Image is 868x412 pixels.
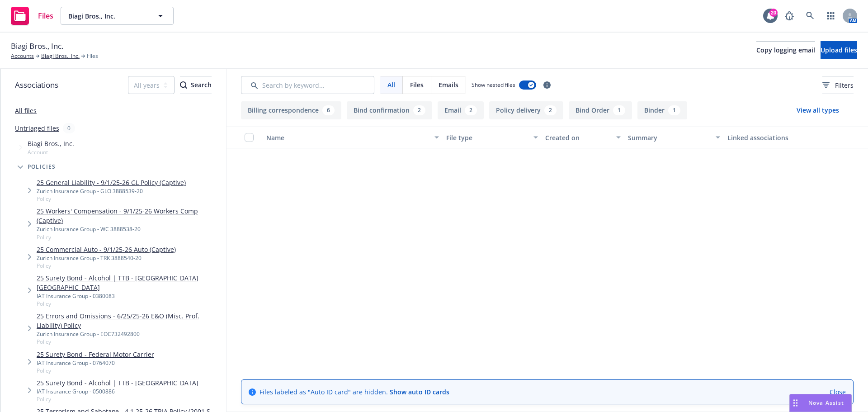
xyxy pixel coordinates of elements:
button: SearchSearch [180,76,212,94]
div: Name [266,133,429,142]
span: Filters [835,81,854,90]
div: Zurich Insurance Group - TRK 3888540-20 [37,254,176,262]
button: Linked associations [724,127,823,148]
span: Emails [439,80,458,90]
a: 25 Surety Bond - Alcohol | TTB - [GEOGRAPHIC_DATA] [37,378,198,388]
a: Accounts [11,52,34,60]
a: Untriaged files [15,123,59,133]
button: Name [263,127,443,148]
svg: Search [180,81,187,89]
button: Copy logging email [756,41,815,59]
div: 2 [413,105,425,115]
button: Filters [822,76,854,94]
a: 25 Surety Bond - Federal Motor Carrier [37,350,154,359]
button: Billing correspondence [241,101,341,119]
a: Close [830,387,846,397]
button: Nova Assist [789,394,852,412]
button: Bind Order [569,101,632,119]
div: Linked associations [727,133,819,142]
a: 25 Surety Bond - Alcohol | TTB - [GEOGRAPHIC_DATA] [GEOGRAPHIC_DATA] [37,273,222,292]
input: Select all [245,133,254,142]
span: Policy [37,233,222,241]
span: Biagi Bros., Inc. [11,40,63,52]
span: Copy logging email [756,46,815,54]
button: Email [438,101,484,119]
div: Drag to move [790,394,801,412]
a: Files [7,3,57,28]
div: 0 [63,123,75,133]
div: IAT Insurance Group - 0380083 [37,292,222,300]
button: Upload files [821,41,857,59]
button: Policy delivery [489,101,563,119]
span: All [387,80,395,90]
span: Show nested files [472,81,515,89]
button: View all types [782,101,854,119]
span: Policy [37,338,222,346]
a: All files [15,106,37,115]
a: 25 Workers' Compensation - 9/1/25-26 Workers Comp (Captive) [37,206,222,225]
a: Report a Bug [780,7,798,25]
span: Policies [28,164,56,170]
div: Zurich Insurance Group - GLO 3888539-20 [37,187,186,195]
span: Filters [822,81,854,90]
button: Bind confirmation [347,101,432,119]
a: Search [801,7,819,25]
a: Switch app [822,7,840,25]
a: Show auto ID cards [390,388,449,396]
div: Zurich Insurance Group - EOC732492800 [37,330,222,338]
div: 20 [769,7,778,15]
div: 1 [668,105,680,115]
span: Policy [37,395,198,403]
div: File type [446,133,528,142]
span: Files labeled as "Auto ID card" are hidden. [259,387,449,397]
input: Search by keyword... [241,76,374,94]
span: Policy [37,262,176,270]
div: Created on [545,133,611,142]
a: Biagi Bros., Inc. [41,52,80,60]
div: 1 [613,105,625,115]
div: IAT Insurance Group - 0764070 [37,359,154,367]
div: 6 [322,105,335,115]
span: Nova Assist [808,399,844,407]
span: Files [38,12,53,19]
div: Search [180,76,212,94]
button: File type [443,127,542,148]
span: Biagi Bros., Inc. [28,139,74,148]
span: Upload files [821,46,857,54]
div: Zurich Insurance Group - WC 3888538-20 [37,225,222,233]
span: Associations [15,79,58,91]
div: IAT Insurance Group - 0500886 [37,388,198,395]
span: Policy [37,367,154,374]
div: 2 [465,105,477,115]
button: Created on [542,127,624,148]
button: Summary [624,127,723,148]
span: Account [28,148,74,156]
span: Files [87,52,98,60]
a: 25 Errors and Omissions - 6/25/25-26 E&O (Misc. Prof. Liability) Policy [37,311,222,330]
a: 25 Commercial Auto - 9/1/25-26 Auto (Captive) [37,245,176,254]
span: Files [410,80,424,90]
span: Biagi Bros., Inc. [68,11,146,21]
button: Binder [637,101,687,119]
div: Summary [628,133,710,142]
span: Policy [37,300,222,308]
span: Policy [37,195,186,203]
div: 2 [544,105,557,115]
button: Biagi Bros., Inc. [61,7,174,25]
a: 25 General Liability - 9/1/25-26 GL Policy (Captive) [37,178,186,187]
